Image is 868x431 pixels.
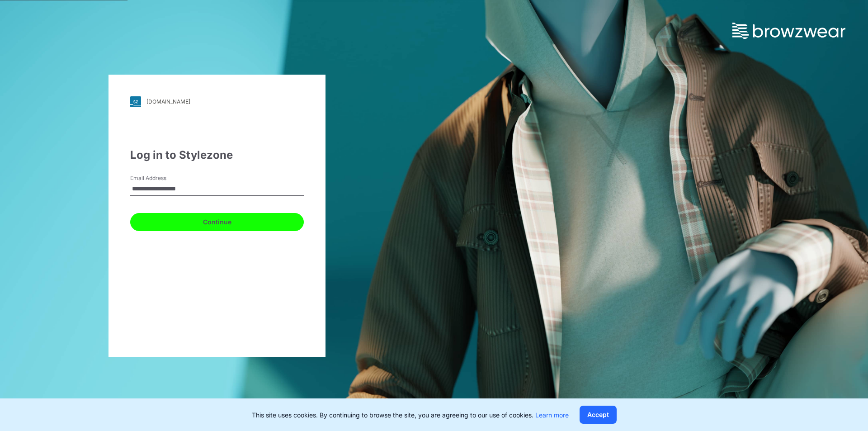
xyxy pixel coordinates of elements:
[130,147,304,163] div: Log in to Stylezone
[252,410,569,420] p: This site uses cookies. By continuing to browse the site, you are agreeing to our use of cookies.
[130,96,304,107] a: [DOMAIN_NAME]
[130,174,193,182] label: Email Address
[130,96,141,107] img: svg+xml;base64,PHN2ZyB3aWR0aD0iMjgiIGhlaWdodD0iMjgiIHZpZXdCb3g9IjAgMCAyOCAyOCIgZmlsbD0ibm9uZSIgeG...
[580,406,617,424] button: Accept
[535,411,569,419] a: Learn more
[130,213,304,231] button: Continue
[146,98,190,105] div: [DOMAIN_NAME]
[732,23,845,39] img: browzwear-logo.73288ffb.svg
